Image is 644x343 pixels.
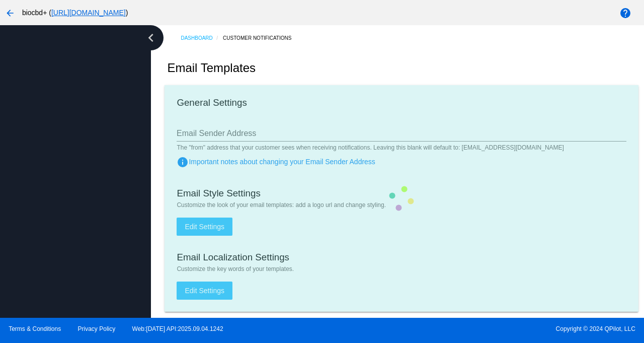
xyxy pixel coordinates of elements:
[132,325,223,332] a: Web:[DATE] API:2025.09.04.1242
[181,30,223,46] a: Dashboard
[9,325,61,332] a: Terms & Conditions
[223,30,300,46] a: Customer Notifications
[22,9,128,17] span: biocbd+ ( )
[143,30,159,46] i: chevron_left
[331,325,635,332] span: Copyright © 2024 QPilot, LLC
[4,7,16,19] mat-icon: arrow_back
[51,9,126,17] a: [URL][DOMAIN_NAME]
[78,325,116,332] a: Privacy Policy
[167,61,256,75] h2: Email Templates
[619,7,631,19] mat-icon: help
